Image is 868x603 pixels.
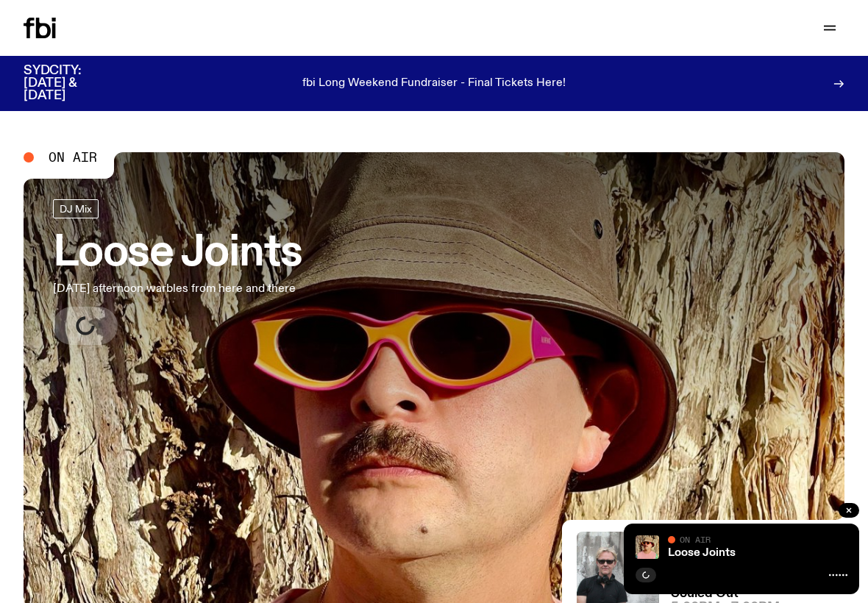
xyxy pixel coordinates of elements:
a: DJ Mix [53,199,99,218]
a: Loose Joints [668,547,736,559]
p: [DATE] afternoon warbles from here and there [53,280,302,298]
span: DJ Mix [60,203,92,214]
h3: Loose Joints [53,233,302,274]
span: On Air [680,535,711,544]
span: On Air [49,151,97,164]
a: Loose Joints[DATE] afternoon warbles from here and there [53,199,302,345]
h3: SYDCITY: [DATE] & [DATE] [24,65,118,102]
img: Tyson stands in front of a paperbark tree wearing orange sunglasses, a suede bucket hat and a pin... [636,535,659,559]
p: fbi Long Weekend Fundraiser - Final Tickets Here! [302,77,566,90]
